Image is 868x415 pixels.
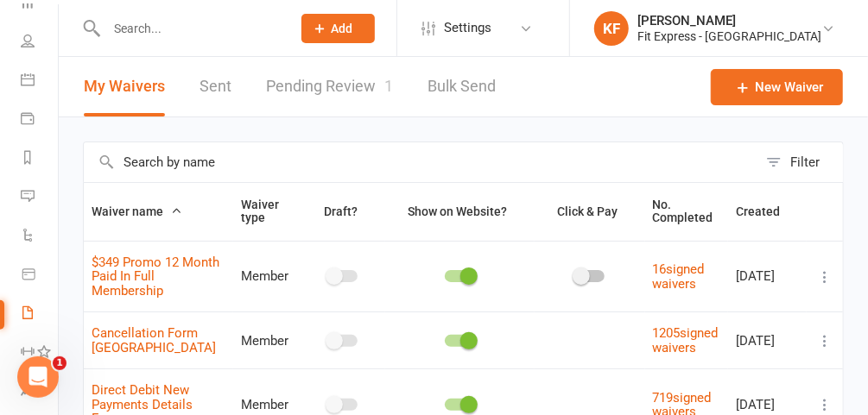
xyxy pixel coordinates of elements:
[790,152,820,173] div: Filter
[17,356,59,398] iframe: Intercom live chat
[428,57,496,116] a: Bulk Send
[594,11,629,46] div: KF
[444,9,491,47] span: Settings
[332,22,353,35] span: Add
[21,140,60,179] a: Reports
[101,16,279,41] input: Search...
[266,57,393,116] a: Pending Review1
[84,57,165,116] button: My Waivers
[84,142,757,182] input: Search by name
[736,201,799,222] button: Created
[645,183,728,241] th: No. Completed
[542,201,637,222] button: Click & Pay
[301,14,375,43] button: Add
[637,13,821,28] div: [PERSON_NAME]
[736,204,799,218] span: Created
[233,183,301,241] th: Waiver type
[92,201,182,222] button: Waiver name
[558,204,618,218] span: Click & Pay
[92,325,216,355] a: Cancellation Form [GEOGRAPHIC_DATA]
[728,241,807,312] td: [DATE]
[653,261,705,292] a: 16signed waivers
[711,69,843,105] a: New Waiver
[384,77,393,95] span: 1
[728,311,807,368] td: [DATE]
[233,311,301,368] td: Member
[393,201,527,222] button: Show on Website?
[92,255,219,299] a: $349 Promo 12 Month Paid In Full Membership
[637,28,821,44] div: Fit Express - [GEOGRAPHIC_DATA]
[409,204,508,218] span: Show on Website?
[653,325,719,355] a: 1205signed waivers
[53,356,67,370] span: 1
[309,201,377,222] button: Draft?
[200,57,231,116] a: Sent
[92,204,182,218] span: Waiver name
[233,241,301,312] td: Member
[21,23,60,62] a: People
[21,62,60,101] a: Calendar
[21,256,60,295] a: Product Sales
[325,204,358,218] span: Draft?
[21,101,60,140] a: Payments
[757,142,843,182] button: Filter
